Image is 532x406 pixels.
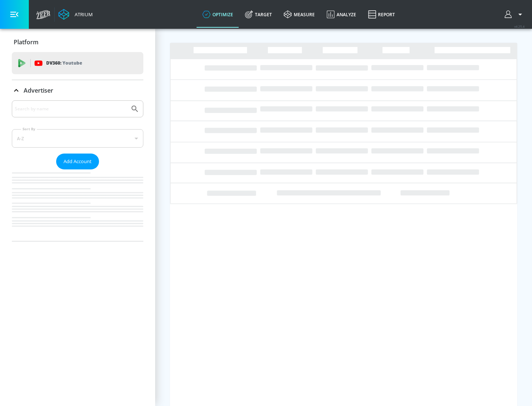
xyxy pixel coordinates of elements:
a: Report [362,1,401,28]
a: measure [278,1,321,28]
span: Add Account [64,157,92,166]
p: Advertiser [24,86,53,94]
p: DV360: [46,59,82,67]
a: Analyze [321,1,362,28]
div: Atrium [72,11,93,18]
span: v 4.25.4 [514,24,525,28]
div: A-Z [12,129,143,148]
div: DV360: Youtube [12,52,143,74]
a: Atrium [58,9,93,20]
nav: list of Advertiser [12,169,143,241]
input: Search by name [15,104,127,114]
a: optimize [197,1,239,28]
p: Youtube [62,59,82,67]
p: Platform [14,38,38,46]
button: Add Account [56,154,99,169]
div: Advertiser [12,100,143,241]
div: Platform [12,32,143,52]
label: Sort By [21,127,37,131]
a: Target [239,1,278,28]
div: Advertiser [12,80,143,101]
